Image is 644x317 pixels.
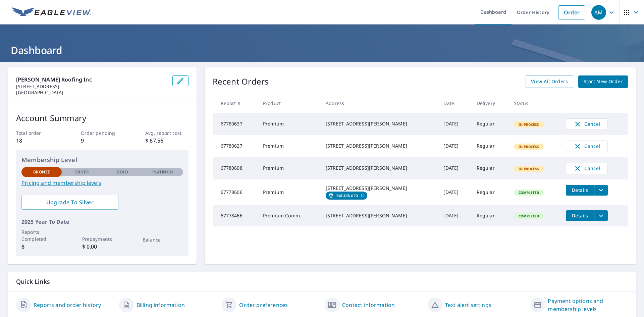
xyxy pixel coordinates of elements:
[21,155,183,164] p: Membership Level
[16,137,59,145] p: 18
[342,301,395,309] a: Contact information
[213,157,258,179] td: 67780608
[471,179,508,205] td: Regular
[515,190,543,195] span: Completed
[33,169,50,175] p: Bronze
[515,144,543,149] span: In Process
[258,113,320,135] td: Premium
[508,93,560,113] th: Status
[21,228,62,243] p: Reports Completed
[438,157,471,179] td: [DATE]
[526,75,573,88] a: View All Orders
[573,164,601,172] span: Cancel
[326,185,433,192] div: [STREET_ADDRESS][PERSON_NAME]
[566,118,608,130] button: Cancel
[515,122,543,127] span: In Process
[81,129,124,137] p: Order pending
[258,157,320,179] td: Premium
[258,93,320,113] th: Product
[213,113,258,135] td: 67780637
[566,185,594,196] button: detailsBtn-67778606
[438,93,471,113] th: Date
[445,301,491,309] a: Text alert settings
[438,113,471,135] td: [DATE]
[594,210,608,221] button: filesDropdownBtn-67778466
[471,93,508,113] th: Delivery
[326,165,433,171] div: [STREET_ADDRESS][PERSON_NAME]
[438,205,471,226] td: [DATE]
[573,120,601,128] span: Cancel
[471,135,508,157] td: Regular
[258,205,320,226] td: Premium Comm.
[27,199,113,206] span: Upgrade To Silver
[566,141,608,152] button: Cancel
[558,5,585,19] a: Order
[591,5,606,20] div: AM
[82,243,122,251] p: $ 0.00
[573,142,601,150] span: Cancel
[326,143,433,149] div: [STREET_ADDRESS][PERSON_NAME]
[143,236,183,243] p: Balance
[145,129,188,137] p: Avg. report cost
[594,185,608,196] button: filesDropdownBtn-67778606
[531,77,568,86] span: View All Orders
[21,243,62,251] p: 8
[81,137,124,145] p: 9
[336,194,358,198] em: Building ID
[213,75,269,88] p: Recent Orders
[152,169,173,175] p: Platinum
[471,113,508,135] td: Regular
[471,205,508,226] td: Regular
[213,205,258,226] td: 67778466
[16,84,167,90] p: [STREET_ADDRESS]
[16,75,167,84] p: [PERSON_NAME] Roofing Inc
[326,212,433,219] div: [STREET_ADDRESS][PERSON_NAME]
[117,169,128,175] p: Gold
[82,235,122,243] p: Prepayments
[566,163,608,174] button: Cancel
[570,187,590,193] span: Details
[16,112,189,124] p: Account Summary
[21,179,183,187] a: Pricing and membership levels
[578,75,628,88] a: Start New Order
[137,301,185,309] a: Billing information
[515,166,543,171] span: In Process
[21,218,183,226] p: 2025 Year To Date
[471,157,508,179] td: Regular
[438,179,471,205] td: [DATE]
[75,169,89,175] p: Silver
[320,93,438,113] th: Address
[16,129,59,137] p: Total order
[34,301,101,309] a: Reports and order history
[21,195,118,210] a: Upgrade To Silver
[213,135,258,157] td: 67780627
[16,90,167,96] p: [GEOGRAPHIC_DATA]
[438,135,471,157] td: [DATE]
[258,179,320,205] td: Premium
[326,120,433,127] div: [STREET_ADDRESS][PERSON_NAME]
[239,301,288,309] a: Order preferences
[515,214,543,218] span: Completed
[326,192,368,200] a: Building ID10
[213,179,258,205] td: 67778606
[12,7,91,17] img: EV Logo
[258,135,320,157] td: Premium
[16,277,628,286] p: Quick Links
[213,93,258,113] th: Report #
[584,77,623,86] span: Start New Order
[548,297,628,313] a: Payment options and membership levels
[570,212,590,219] span: Details
[145,137,188,145] p: $ 67.56
[8,43,636,57] h1: Dashboard
[566,210,594,221] button: detailsBtn-67778466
